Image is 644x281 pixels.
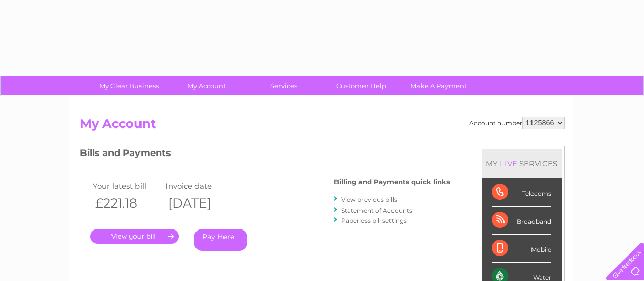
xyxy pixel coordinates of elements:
div: MY SERVICES [482,149,562,178]
div: Account number [469,117,565,129]
a: Pay Here [194,229,247,251]
div: Telecoms [492,178,551,207]
div: LIVE [498,159,519,168]
a: Paperless bill settings [341,217,407,224]
th: £221.18 [90,193,163,214]
td: Your latest bill [90,179,163,193]
div: Broadband [492,207,551,235]
a: View previous bills [341,196,397,203]
div: Mobile [492,235,551,263]
a: Services [242,76,326,95]
a: Customer Help [319,76,403,95]
a: My Account [164,76,248,95]
a: My Clear Business [87,76,171,95]
a: Statement of Accounts [341,207,412,214]
th: [DATE] [163,193,236,214]
a: Make A Payment [397,76,481,95]
a: . [90,229,179,244]
h3: Bills and Payments [80,146,450,164]
h4: Billing and Payments quick links [334,178,450,186]
h2: My Account [80,117,565,136]
td: Invoice date [163,179,236,193]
